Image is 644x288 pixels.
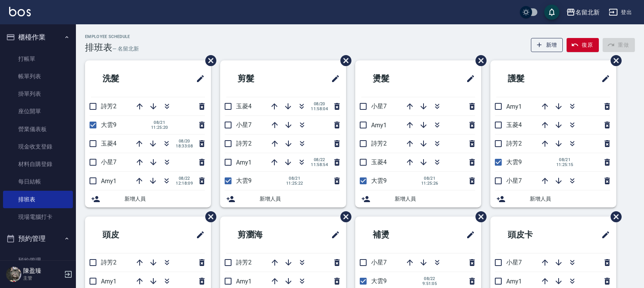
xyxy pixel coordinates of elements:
[286,181,303,186] span: 11:25:22
[3,252,73,269] a: 預約管理
[530,195,610,203] span: 新增人員
[311,162,328,167] span: 11:58:54
[461,226,475,244] span: 修改班表的標題
[236,103,252,110] span: 玉菱4
[371,277,387,285] span: 大雲9
[496,221,570,248] h2: 頭皮卡
[490,190,616,207] div: 新增人員
[506,177,522,184] span: 小星7
[496,65,566,92] h2: 護髮
[421,281,438,286] span: 9:51:05
[3,68,73,85] a: 帳單列表
[575,8,600,17] div: 名留北新
[506,158,522,166] span: 大雲9
[191,226,205,244] span: 修改班表的標題
[506,140,522,147] span: 詩芳2
[3,208,73,226] a: 現場電腦打卡
[176,144,193,149] span: 18:33:08
[151,120,168,125] span: 08/21
[9,7,31,16] img: Logo
[506,121,522,128] span: 玉菱4
[544,5,559,20] button: save
[3,173,73,190] a: 每日結帳
[506,259,522,266] span: 小星7
[85,34,139,39] h2: Employee Schedule
[567,38,599,52] button: 復原
[597,70,610,88] span: 修改班表的標題
[260,195,340,203] span: 新增人員
[236,259,252,266] span: 詩芳2
[200,49,217,72] span: 刪除班表
[506,103,522,110] span: Amy1
[85,42,112,53] h3: 排班表
[91,221,161,248] h2: 頭皮
[556,157,573,162] span: 08/21
[311,101,328,106] span: 08/20
[236,140,252,147] span: 詩芳2
[3,27,73,47] button: 櫃檯作業
[371,177,387,184] span: 大雲9
[191,70,205,88] span: 修改班表的標題
[23,267,62,275] h5: 陳盈臻
[200,206,217,228] span: 刪除班表
[606,5,635,19] button: 登出
[23,275,62,282] p: 主管
[101,103,117,110] span: 詩芳2
[371,259,387,266] span: 小星7
[112,45,139,53] h6: — 名留北新
[311,106,328,111] span: 11:58:04
[226,221,300,248] h2: 剪瀏海
[531,38,563,52] button: 新增
[176,181,193,186] span: 12:18:09
[361,65,431,92] h2: 燙髮
[91,65,161,92] h2: 洗髮
[326,70,340,88] span: 修改班表的標題
[3,103,73,120] a: 座位開單
[371,140,387,147] span: 詩芳2
[6,267,21,282] img: Person
[236,177,252,184] span: 大雲9
[101,158,117,166] span: 小星7
[3,50,73,68] a: 打帳單
[176,139,193,144] span: 08/20
[355,190,481,207] div: 新增人員
[176,176,193,181] span: 08/22
[326,226,340,244] span: 修改班表的標題
[151,125,168,130] span: 11:25:20
[85,190,211,207] div: 新增人員
[605,206,623,228] span: 刪除班表
[3,120,73,138] a: 營業儀表板
[124,195,205,203] span: 新增人員
[311,157,328,162] span: 08/22
[286,176,303,181] span: 08/21
[101,177,117,185] span: Amy1
[395,195,475,203] span: 新增人員
[371,122,387,129] span: Amy1
[3,85,73,103] a: 掛單列表
[236,121,252,128] span: 小星7
[236,159,252,166] span: Amy1
[101,121,117,128] span: 大雲9
[3,155,73,173] a: 材料自購登錄
[335,206,353,228] span: 刪除班表
[226,65,296,92] h2: 剪髮
[236,278,252,285] span: Amy1
[101,278,117,285] span: Amy1
[101,140,117,147] span: 玉菱4
[605,49,623,72] span: 刪除班表
[3,138,73,155] a: 現金收支登錄
[506,278,522,285] span: Amy1
[421,176,438,181] span: 08/21
[421,276,438,281] span: 08/22
[101,259,117,266] span: 詩芳2
[335,49,353,72] span: 刪除班表
[361,221,431,248] h2: 補燙
[470,206,488,228] span: 刪除班表
[461,70,475,88] span: 修改班表的標題
[371,103,387,110] span: 小星7
[421,181,438,186] span: 11:25:26
[3,191,73,208] a: 排班表
[563,5,603,20] button: 名留北新
[371,158,387,166] span: 玉菱4
[470,49,488,72] span: 刪除班表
